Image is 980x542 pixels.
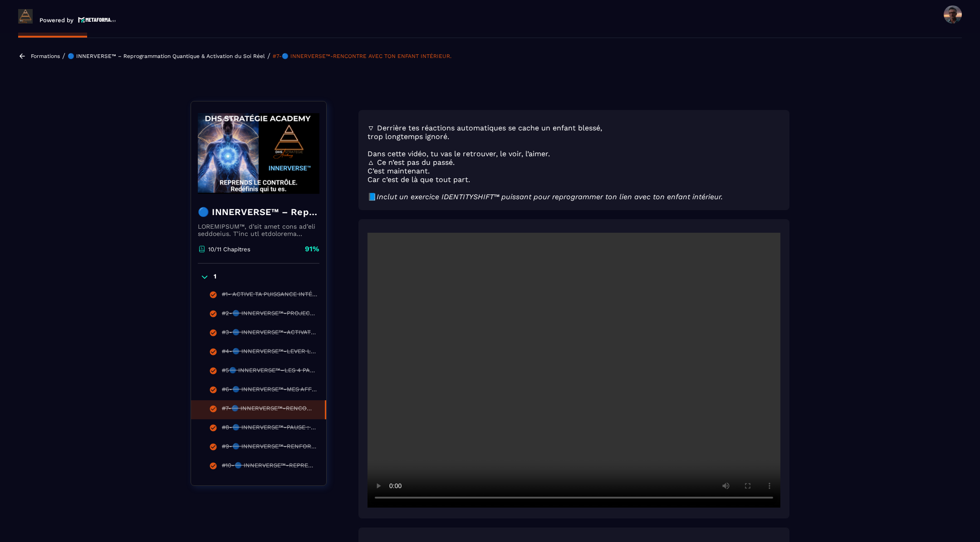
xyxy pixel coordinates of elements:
div: #4-🔵 INNERVERSE™-LEVER LES VOILES INTÉRIEURS [222,348,317,358]
img: logo [78,16,116,24]
p: 🜂 Ce n’est pas du passé. [367,158,780,167]
p: Car c’est de là que tout part. [367,175,780,184]
div: #8-🔵 INNERVERSE™-PAUSE : TU VIENS D’ACTIVER TON NOUVEAU CYCLE [222,424,317,434]
div: #2-🔵 INNERVERSE™-PROJECTION & TRANSFORMATION PERSONNELLE [222,310,317,320]
p: 🜄 Derrière tes réactions automatiques se cache un enfant blessé, [367,124,780,132]
p: 91% [305,244,319,254]
p: Dans cette vidéo, tu vas le retrouver, le voir, l’aimer. [367,149,780,158]
p: Powered by [39,17,73,24]
p: 📘 [367,192,780,201]
p: C’est maintenant. [367,167,780,175]
div: #10-🔵 INNERVERSE™-REPRENDS TON POUVOIR [222,462,317,472]
p: trop longtemps ignoré. [367,132,780,141]
p: LOREMIPSUM™, d’sit amet cons ad’eli seddoeius. T’inc utl etdolorema aliquaeni ad minimveniamqui n... [198,223,319,237]
div: #1- ACTIVE TA PUISSANCE INTÉRIEURE [222,291,317,301]
a: #7-🔵 INNERVERSE™-RENCONTRE AVEC TON ENFANT INTÉRIEUR. [273,53,451,59]
a: Formations [31,53,60,59]
h4: 🔵 INNERVERSE™ – Reprogrammation Quantique & Activation du Soi Réel [198,206,319,218]
p: 10/11 Chapitres [208,246,250,253]
img: logo-branding [18,9,33,24]
img: banner [198,108,319,199]
div: #7-🔵 INNERVERSE™-RENCONTRE AVEC TON ENFANT INTÉRIEUR. [222,405,316,415]
div: #6-🔵 INNERVERSE™-MES AFFIRMATIONS POSITIVES [222,386,317,396]
span: / [62,52,65,60]
div: #9-🔵 INNERVERSE™-RENFORCE TON MINDSET [222,443,317,453]
div: #3-🔵 INNERVERSE™-ACTIVATION PUISSANTE [222,329,317,339]
div: #5🔵 INNERVERSE™–LES 4 PALIERS VERS TA PRISE DE CONSCIENCE RÉUSSIE [222,367,317,377]
p: 1 [214,273,216,282]
span: / [267,52,270,60]
a: 🔵 INNERVERSE™ – Reprogrammation Quantique & Activation du Soi Réel [68,53,265,59]
em: Inclut un exercice IDENTITYSHIFT™ puissant pour reprogrammer ton lien avec ton enfant intérieur. [377,192,723,201]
